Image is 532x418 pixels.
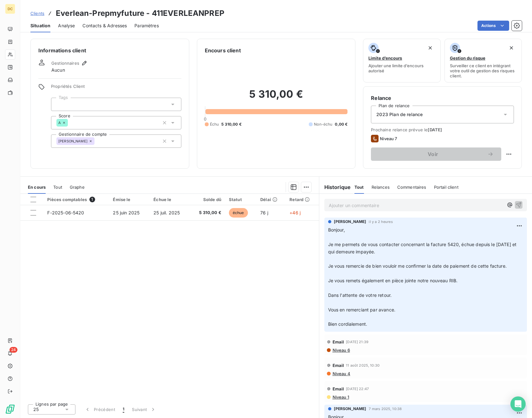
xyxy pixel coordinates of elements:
h6: Relance [371,94,514,102]
a: Clients [30,10,44,16]
span: [DATE] [428,127,442,132]
span: Niveau 6 [332,348,350,353]
span: Je vous remercie de bien vouloir me confirmer la date de paiement de cette facture. [328,263,507,269]
span: Surveiller ce client en intégrant votre outil de gestion des risques client. [450,63,516,78]
span: Ajouter une limite d’encours autorisé [368,63,435,73]
h6: Encours client [205,47,241,54]
input: Ajouter une valeur [56,101,62,107]
button: Actions [477,21,509,31]
button: Gestion du risqueSurveiller ce client en intégrant votre outil de gestion des risques client. [444,39,522,82]
span: Échu [210,121,219,127]
input: Ajouter une valeur [94,138,100,144]
span: A [58,121,61,125]
span: Limite d’encours [368,56,402,61]
span: Commentaires [397,185,426,190]
span: Gestionnaires [51,61,79,66]
span: Niveau 7 [380,136,397,141]
span: Je vous remets également en pièce jointe notre nouveau RIB. [328,278,458,283]
span: 11 août 2025, 10:30 [346,363,380,367]
span: Voir [379,152,487,157]
h2: 5 310,00 € [205,88,348,107]
div: Émise le [113,197,146,202]
div: Délai [260,197,282,202]
span: 25 [33,406,39,413]
span: Portail client [434,185,458,190]
span: 24 [10,347,17,353]
span: Email [333,363,344,368]
span: 1 [123,406,124,413]
span: En cours [28,185,46,190]
span: Dans l'attente de votre retour. [328,292,392,298]
span: Prochaine relance prévue le [371,127,514,132]
span: Relances [372,185,390,190]
span: 0,00 € [335,121,347,127]
span: F-2025-06-5420 [47,210,84,215]
span: [DATE] 21:39 [346,340,368,344]
span: Clients [30,11,44,16]
div: Pièces comptables [47,197,105,202]
span: 1 [89,197,95,202]
span: il y a 2 heures [369,220,393,224]
span: [DATE] 22:47 [346,387,369,391]
span: +46 j [289,210,301,215]
div: Solde dû [194,197,221,202]
span: [PERSON_NAME] [58,139,88,143]
span: Aucun [51,67,65,73]
span: Email [333,339,344,344]
span: Email [333,386,344,391]
div: Statut [229,197,253,202]
span: [PERSON_NAME] [334,406,367,412]
span: Bien cordialement. [328,321,367,327]
span: Niveau 1 [332,395,349,400]
span: 2023 Plan de relance [376,111,423,118]
span: 25 juin 2025 [113,210,139,215]
span: Tout [53,185,62,190]
div: Retard [289,197,315,202]
span: 25 juil. 2025 [153,210,180,215]
span: Propriétés Client [51,84,181,93]
span: Tout [354,185,364,190]
span: 5 310,00 € [221,121,242,127]
div: Open Intercom Messenger [510,396,526,412]
button: Voir [371,147,501,161]
span: Paramètres [134,23,159,29]
button: Précédent [81,403,119,416]
span: Analyse [58,23,75,29]
span: 5 310,00 € [194,210,221,216]
h6: Historique [319,183,351,191]
span: Contacts & Adresses [82,23,127,29]
input: Ajouter une valeur [68,120,73,126]
span: Gestion du risque [450,56,485,61]
button: Limite d’encoursAjouter une limite d’encours autorisé [363,39,440,82]
h6: Informations client [38,47,181,54]
img: Logo LeanPay [5,404,15,414]
span: Graphe [70,185,85,190]
span: [PERSON_NAME] [334,219,367,225]
div: Échue le [153,197,186,202]
button: 1 [119,403,128,416]
span: 76 j [260,210,268,215]
span: Niveau 4 [332,371,350,376]
div: DC [5,4,15,14]
span: Je me permets de vous contacter concernant la facture 5420, échue depuis le [DATE] et qui demeure... [328,242,518,254]
span: Bonjour, [328,227,345,232]
span: Vous en remerciant par avance. [328,307,396,312]
span: 7 mars 2025, 10:38 [369,407,402,411]
button: Suivant [128,403,160,416]
span: Situation [30,23,50,29]
span: 0 [204,116,206,121]
span: Non-échu [314,121,332,127]
h3: Everlean-Prepmyfuture - 411EVERLEANPREP [56,8,224,19]
span: échue [229,208,248,218]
